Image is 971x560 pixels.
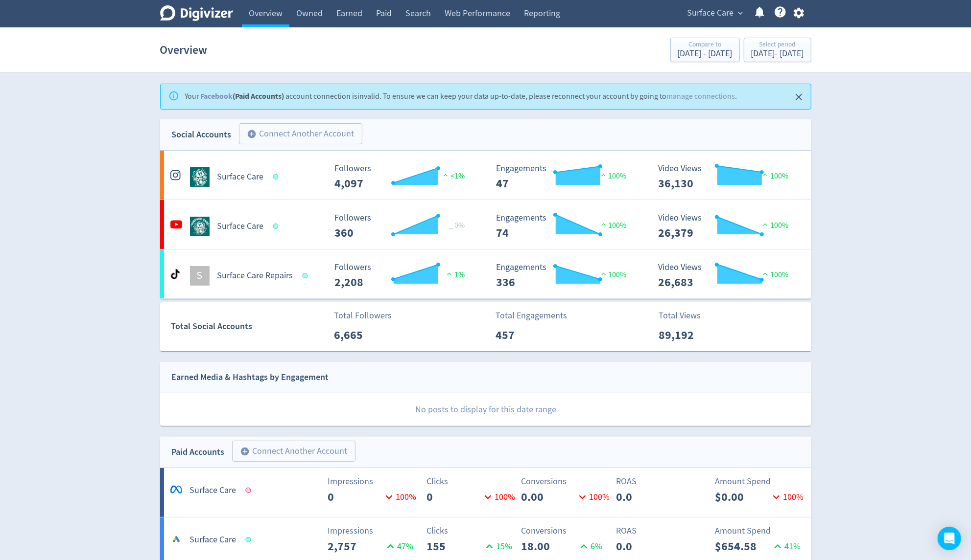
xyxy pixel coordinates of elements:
button: Select period[DATE]- [DATE] [744,38,811,62]
span: add_circle [247,129,257,139]
span: Data last synced: 9 Sep 2025, 10:02am (AEST) [273,224,281,229]
div: Compare to [678,41,733,49]
span: Data last synced: 9 Sep 2025, 2:01am (AEST) [302,273,310,278]
p: Amount Spend [715,524,804,538]
div: Open Intercom Messenger [938,527,961,550]
p: 89,192 [659,326,715,344]
svg: Followers 360 [330,213,476,239]
div: Your account connection is invalid . To ensure we can keep your data up-to-date, please reconnect... [185,87,737,106]
a: *Surface CareImpressions0100%Clicks0100%Conversions0.00100%ROAS0.0Amount Spend$0.00100% [160,468,811,517]
h5: Surface Care [190,534,237,546]
a: SSurface Care Repairs Followers 2,208 Followers 2,208 1% Engagements 269 Engagements 336 100% Vid... [160,249,811,298]
div: S [190,266,210,286]
svg: Video Views 21,651 [653,164,800,190]
h5: Surface Care [217,221,264,232]
button: Compare to[DATE] - [DATE] [670,38,740,62]
div: Total Social Accounts [171,319,327,334]
p: 18.00 [521,538,577,555]
p: 0 [328,488,382,506]
img: positive-performance.svg [445,270,454,277]
div: [DATE] - [DATE] [751,49,804,58]
svg: Followers 2,208 [330,263,476,289]
p: Total Engagements [496,309,567,322]
p: 457 [496,326,552,344]
img: positive-performance.svg [599,171,609,179]
strong: (Paid Accounts) [201,91,284,101]
span: 100% [760,171,788,181]
div: Earned Media & Hashtags by Engagement [172,370,329,384]
img: positive-performance.svg [599,270,609,277]
span: Surface Care [687,5,734,21]
a: Facebook [201,91,233,101]
p: Conversions [521,475,610,488]
p: 41 % [771,540,801,553]
p: ROAS [616,475,705,488]
p: $0.00 [715,488,770,506]
span: 100% [599,270,627,280]
h5: Surface Care Repairs [217,270,293,282]
img: positive-performance.svg [441,171,450,179]
img: positive-performance.svg [760,171,770,179]
svg: Followers 4,097 [330,164,476,190]
p: Clicks [426,524,515,538]
p: 0.0 [616,488,672,506]
p: No posts to display for this date range [161,393,811,426]
span: <1% [441,171,465,181]
p: Impressions [328,475,416,488]
button: Surface Care [684,5,746,21]
p: 0 [426,488,481,506]
span: 100% [760,221,788,230]
p: Total Followers [334,309,392,322]
svg: Video Views 26,379 [653,213,800,239]
span: 100% [599,171,627,181]
p: 0.00 [521,488,576,506]
p: 6 % [577,540,602,553]
img: positive-performance.svg [760,221,770,228]
a: Connect Another Account [232,125,362,145]
svg: Engagements 19 [492,164,639,190]
span: Data last synced: 9 Sep 2025, 2:01am (AEST) [245,537,254,542]
p: 15 % [483,540,512,553]
button: Connect Another Account [232,441,355,462]
a: Surface Care undefinedSurface Care Followers 360 Followers 360 _ 0% Engagements 74 Engagements 74... [160,200,811,249]
p: Amount Spend [715,475,804,488]
p: Clicks [426,475,515,488]
span: Data last synced: 5 Sep 2025, 10:01pm (AEST) [245,488,254,493]
svg: Engagements 74 [492,213,639,239]
p: 0.0 [616,538,672,555]
p: Conversions [521,524,610,538]
span: 100% [760,270,788,280]
button: Connect Another Account [239,123,362,145]
div: Paid Accounts [172,445,225,459]
h1: Overview [160,34,208,66]
div: [DATE] - [DATE] [678,49,733,58]
span: add_circle [240,447,250,456]
img: positive-performance.svg [760,270,770,277]
span: 1% [445,270,465,280]
p: 100 % [481,491,515,504]
p: 100 % [770,491,804,504]
span: 100% [599,221,627,230]
span: Data last synced: 9 Sep 2025, 2:01am (AEST) [273,174,281,179]
h5: Surface Care [217,171,264,183]
p: Impressions [328,524,416,538]
span: expand_more [736,9,745,18]
a: Surface Care undefinedSurface Care Followers 4,097 Followers 4,097 <1% Engagements 19 Engagements... [160,151,811,200]
svg: Video Views 22,028 [653,263,800,289]
img: Surface Care undefined [190,217,210,236]
p: 6,665 [334,326,390,344]
svg: Engagements 269 [492,263,639,289]
p: 100 % [576,491,610,504]
p: Total Views [659,309,715,322]
a: manage connections [667,91,735,101]
h5: Surface Care [190,485,237,496]
span: _ 0% [449,221,465,230]
p: 155 [426,538,483,555]
img: positive-performance.svg [599,221,609,228]
button: Close [791,89,807,105]
p: ROAS [616,524,705,538]
div: Social Accounts [172,128,232,142]
p: 2,757 [328,538,384,555]
div: Select period [751,41,804,49]
img: Surface Care undefined [190,167,210,187]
